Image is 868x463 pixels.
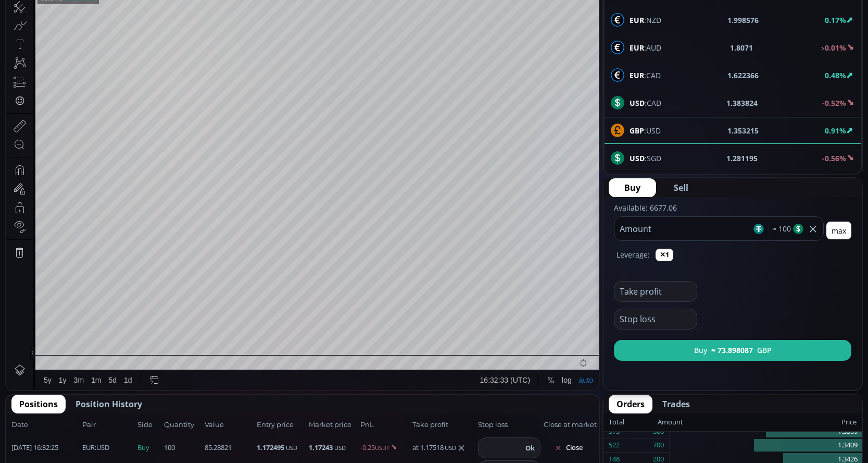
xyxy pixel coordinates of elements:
div: Great British Pound [68,24,147,33]
b: 0.48% [825,70,846,80]
b: 1.17243 [309,443,333,452]
span: :USD [82,443,109,453]
span: Close at market [544,420,594,430]
div: Toggle Log Scale [552,413,569,433]
span: :CAD [630,70,661,81]
button: ✕1 [656,249,673,261]
button: Close [544,440,594,456]
small: USD [334,444,346,452]
div: 5y [37,419,45,428]
span: Pair [82,420,134,430]
span: Side [137,420,161,430]
div: 159.888K [60,38,90,45]
span: ≈ 100 [769,223,791,234]
span: Entry price [257,420,306,430]
div: 1.35322 [276,26,301,33]
div: 3m [68,419,78,428]
b: 0.01% [825,43,846,53]
span: :AUD [630,42,661,53]
div: Hide Drawings Toolbar [24,389,29,403]
b: -0.52% [822,98,846,108]
div: Volume [34,38,56,45]
div: 1D [52,24,68,33]
div: 1d [118,419,126,428]
b: USD [630,153,645,163]
span: Sell [674,181,688,194]
div: 700 [653,438,664,452]
div: 1m [85,419,95,428]
span: Market price [309,420,358,430]
b: ≈ 73.898087 [711,345,753,356]
b: 1.383824 [726,98,758,108]
button: Buy≈ 73.898087GBP [614,340,851,361]
b: EUR [630,70,644,80]
span: 16:32:33 (UTC) [474,419,524,428]
button: Orders [609,395,652,413]
div: 1.3409 [670,438,862,453]
small: USD [286,444,297,452]
button: Buy [609,178,656,197]
button: Trades [655,395,698,413]
span: 100 [164,443,202,453]
span: [DATE] 16:32:25 [11,443,79,453]
div: +0.01188 (+0.89%) [304,26,362,33]
div: auto [573,419,587,428]
div: GBP [34,24,52,33]
span: 85.28821 [205,443,254,453]
b: 1.8071 [730,42,753,53]
div: Indicators [194,6,226,14]
div: 1y [53,419,60,428]
small: USDT [375,444,389,452]
b: 1.172495 [257,443,284,452]
div: H [206,26,211,33]
b: EUR [630,15,644,25]
b: 0.17% [825,15,846,25]
button: Positions [11,395,66,413]
div: Total [609,416,658,429]
b: USD [630,98,645,108]
label: Leverage: [617,249,650,260]
span: :CAD [630,98,661,108]
span: > [821,44,825,53]
span: Take profit [412,420,475,430]
span: PnL [360,420,409,430]
div: L [239,26,243,33]
b: -0.56% [822,153,846,163]
div: Go to [140,413,156,433]
label: Available: 6677.06 [614,203,677,213]
button: Position History [68,395,150,413]
div: O [173,26,179,33]
span: :NZD [630,15,661,26]
div: 1.35444 [211,26,236,33]
div: Amount [658,416,683,429]
span: -0.25 [360,443,409,453]
div: Toggle Percentage [537,413,552,433]
span: Stop loss [478,420,540,430]
div: 1.34104 [179,26,203,33]
div: C [271,26,276,33]
button: 16:32:33 (UTC) [470,413,527,433]
div: Toggle Auto Scale [569,413,590,433]
b: 1.998576 [727,15,759,26]
div: 5d [103,419,111,428]
div: Price [683,416,857,429]
button: Ok [522,442,538,454]
div: Market open [155,24,165,33]
span: :SGD [630,153,661,164]
div: log [556,419,565,428]
div: 1.3399 [670,425,862,439]
span: Buy [137,443,161,453]
span: Trades [662,398,690,410]
span: Value [205,420,254,430]
b: 1.281195 [726,153,758,164]
b: EUR [82,443,95,452]
div: D [89,6,94,14]
div:  [9,139,18,149]
div: Compare [140,6,170,14]
span: Quantity [164,420,202,430]
span: Buy [624,181,640,194]
b: 1.622366 [727,70,759,81]
span: Orders [617,398,645,410]
button: Sell [658,178,704,197]
div: 522 [609,438,620,452]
